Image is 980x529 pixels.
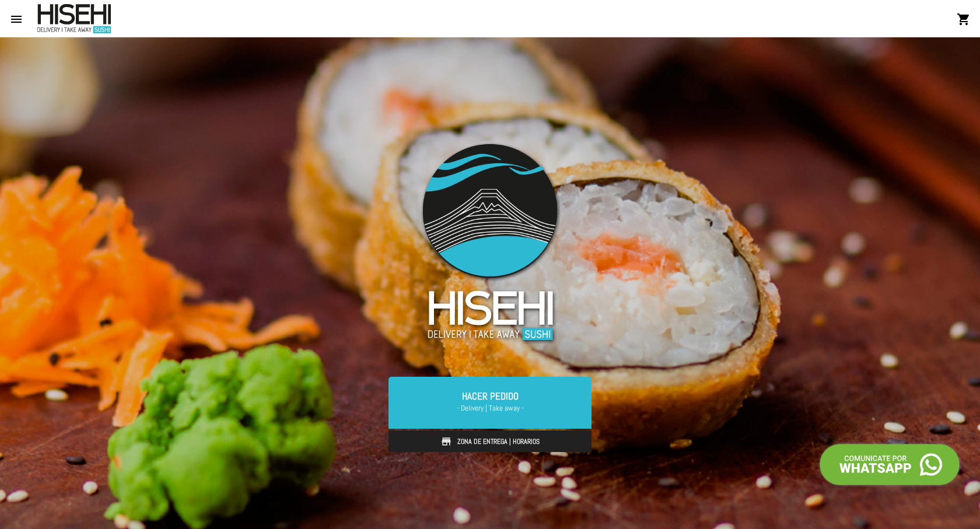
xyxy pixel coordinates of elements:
[388,377,591,428] a: Hacer Pedido
[411,131,569,354] img: logo-slider3.png
[440,436,452,447] img: store.svg
[388,430,591,453] a: Zona de Entrega | Horarios
[402,402,577,414] span: - Delivery | Take away -
[9,12,23,26] mat-icon: menu
[817,441,963,488] img: call-whatsapp.png
[957,12,971,26] mat-icon: shopping_cart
